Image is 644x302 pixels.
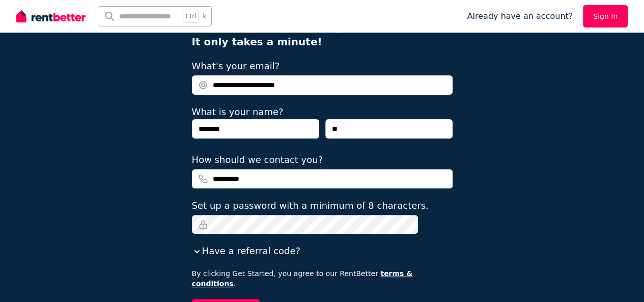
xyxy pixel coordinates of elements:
label: How should we contact you? [192,153,323,167]
img: RentBetter [16,9,86,24]
button: Have a referral code? [192,244,300,258]
a: Sign In [583,5,628,28]
label: Set up a password with a minimum of 8 characters. [192,199,429,213]
p: By clicking Get Started, you agree to our RentBetter . [192,268,453,289]
span: Already have an account? [467,10,573,22]
span: k [203,12,206,20]
b: It only takes a minute! [192,36,322,48]
label: What is your name? [192,106,284,117]
span: Ctrl [183,10,199,23]
label: What's your email? [192,59,280,73]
